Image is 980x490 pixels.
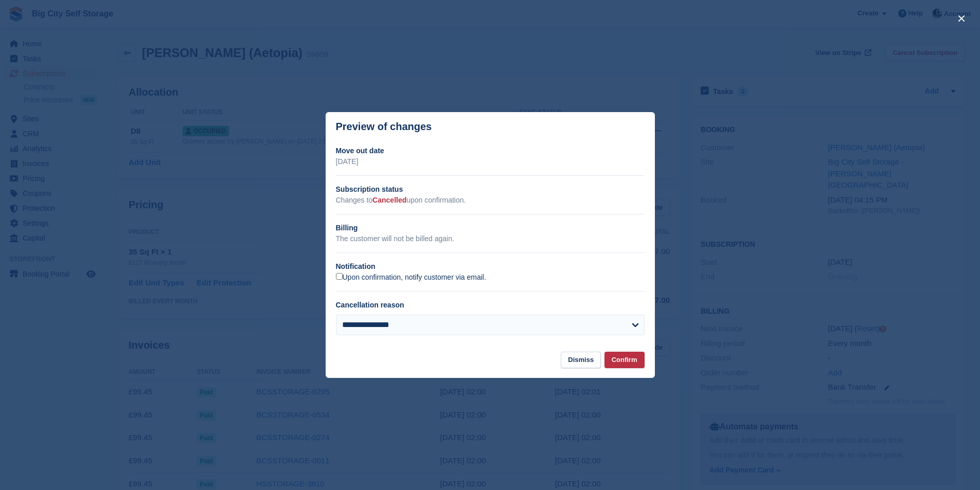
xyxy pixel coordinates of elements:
[604,352,645,369] button: Confirm
[336,233,645,244] p: The customer will not be billed again.
[336,121,432,133] p: Preview of changes
[336,223,645,233] h2: Billing
[336,156,645,167] p: [DATE]
[336,273,486,282] label: Upon confirmation, notify customer via email.
[336,261,645,272] h2: Notification
[953,10,970,27] button: close
[336,273,343,280] input: Upon confirmation, notify customer via email.
[336,184,645,195] h2: Subscription status
[336,195,645,206] p: Changes to upon confirmation.
[372,196,406,204] span: Cancelled
[336,146,645,156] h2: Move out date
[336,301,404,309] label: Cancellation reason
[561,352,601,369] button: Dismiss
